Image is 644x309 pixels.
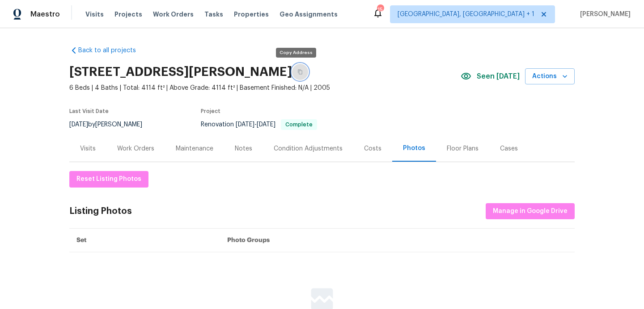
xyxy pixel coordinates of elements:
th: Set [69,229,220,252]
th: Photo Groups [220,229,575,252]
span: - [236,121,275,128]
span: Project [201,109,220,114]
span: Properties [234,10,269,19]
span: Tasks [204,11,223,17]
h2: [STREET_ADDRESS][PERSON_NAME] [69,67,292,76]
div: by [PERSON_NAME] [69,119,153,130]
span: [DATE] [257,121,275,128]
span: Last Visit Date [69,109,109,114]
span: Actions [532,71,568,82]
div: Cases [500,144,518,153]
div: Notes [235,144,252,153]
span: [PERSON_NAME] [576,10,631,19]
span: [DATE] [69,121,88,128]
span: Work Orders [153,10,194,19]
div: Maintenance [176,144,213,153]
span: Manage in Google Drive [493,206,568,217]
div: Costs [364,144,381,153]
span: Geo Assignments [280,10,338,19]
button: Actions [525,68,575,85]
button: Manage in Google Drive [486,203,575,220]
div: Photos [403,144,425,153]
span: Reset Listing Photos [76,174,141,185]
span: Seen [DATE] [477,72,520,81]
span: Renovation [201,121,317,128]
span: Visits [85,10,104,19]
span: Complete [282,122,316,127]
div: Condition Adjustments [274,144,343,153]
button: Reset Listing Photos [69,171,148,188]
span: Maestro [30,10,60,19]
div: Listing Photos [69,207,132,216]
span: Projects [114,10,142,19]
div: Floor Plans [447,144,479,153]
div: 15 [377,5,383,14]
span: [GEOGRAPHIC_DATA], [GEOGRAPHIC_DATA] + 1 [398,10,534,19]
span: [DATE] [236,121,254,128]
a: Back to all projects [69,46,155,55]
div: Visits [80,144,96,153]
span: 6 Beds | 4 Baths | Total: 4114 ft² | Above Grade: 4114 ft² | Basement Finished: N/A | 2005 [69,84,461,92]
div: Work Orders [117,144,154,153]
